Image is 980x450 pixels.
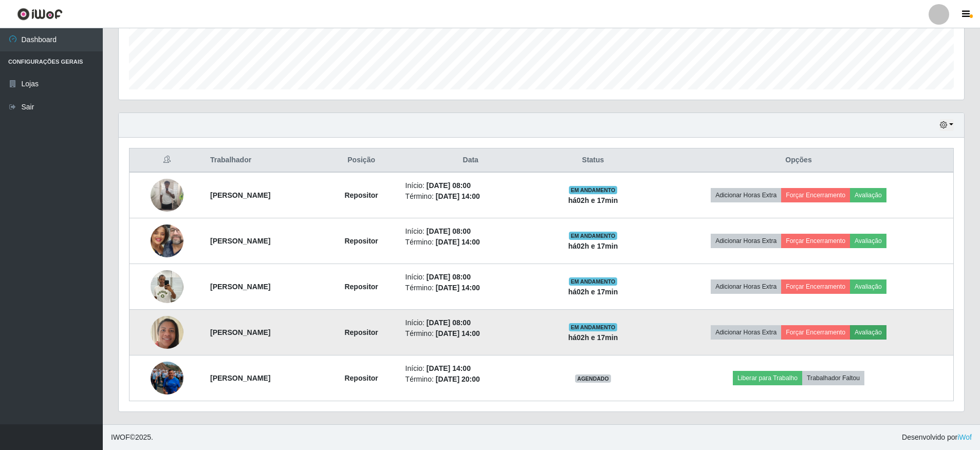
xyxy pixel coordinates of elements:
[344,328,378,336] strong: Repositor
[210,374,270,382] strong: [PERSON_NAME]
[850,325,886,340] button: Avaliação
[405,191,536,202] li: Término:
[575,374,611,383] span: AGENDADO
[850,234,886,248] button: Avaliação
[850,188,886,202] button: Avaliação
[802,371,864,385] button: Trabalhador Faltou
[850,279,886,294] button: Avaliação
[324,148,399,173] th: Posição
[111,433,130,441] span: IWOF
[210,191,270,199] strong: [PERSON_NAME]
[399,148,542,173] th: Data
[151,204,183,277] img: 1748716470953.jpeg
[568,288,618,296] strong: há 02 h e 17 min
[405,283,536,293] li: Término:
[781,188,850,202] button: Forçar Encerramento
[344,237,378,245] strong: Repositor
[569,323,618,331] span: EM ANDAMENTO
[568,196,618,204] strong: há 02 h e 17 min
[405,363,536,374] li: Início:
[711,279,781,294] button: Adicionar Horas Extra
[405,272,536,283] li: Início:
[644,148,953,173] th: Opções
[568,242,618,250] strong: há 02 h e 17 min
[781,279,850,294] button: Forçar Encerramento
[542,148,644,173] th: Status
[405,180,536,191] li: Início:
[344,191,378,199] strong: Repositor
[427,318,471,327] time: [DATE] 08:00
[210,328,270,336] strong: [PERSON_NAME]
[427,227,471,235] time: [DATE] 08:00
[569,232,618,240] span: EM ANDAMENTO
[733,371,802,385] button: Liberar para Trabalho
[711,234,781,248] button: Adicionar Horas Extra
[781,325,850,340] button: Forçar Encerramento
[210,283,270,291] strong: [PERSON_NAME]
[405,237,536,248] li: Término:
[151,179,183,212] img: 1746814061107.jpeg
[151,265,183,308] img: 1750257157431.jpeg
[436,329,480,338] time: [DATE] 14:00
[569,277,618,286] span: EM ANDAMENTO
[405,226,536,237] li: Início:
[427,181,471,190] time: [DATE] 08:00
[151,310,183,354] img: 1750340971078.jpeg
[957,433,972,441] a: iWof
[902,432,972,443] span: Desenvolvido por
[427,364,471,372] time: [DATE] 14:00
[569,186,618,194] span: EM ANDAMENTO
[711,188,781,202] button: Adicionar Horas Extra
[436,192,480,200] time: [DATE] 14:00
[17,8,63,21] img: CoreUI Logo
[405,328,536,339] li: Término:
[210,237,270,245] strong: [PERSON_NAME]
[427,273,471,281] time: [DATE] 08:00
[111,432,153,443] span: © 2025 .
[568,333,618,342] strong: há 02 h e 17 min
[405,317,536,328] li: Início:
[204,148,324,173] th: Trabalhador
[711,325,781,340] button: Adicionar Horas Extra
[151,349,183,407] img: 1748446152061.jpeg
[436,375,480,383] time: [DATE] 20:00
[405,374,536,385] li: Término:
[436,238,480,246] time: [DATE] 14:00
[344,283,378,291] strong: Repositor
[781,234,850,248] button: Forçar Encerramento
[436,284,480,292] time: [DATE] 14:00
[344,374,378,382] strong: Repositor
